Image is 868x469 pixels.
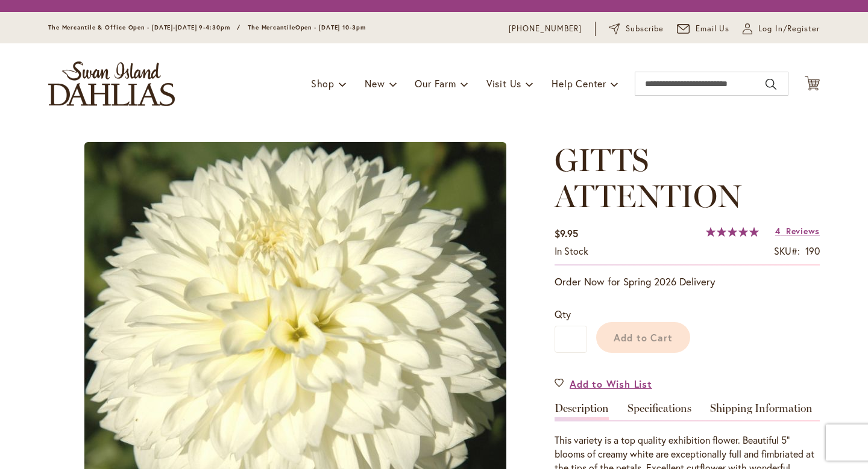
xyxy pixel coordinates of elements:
span: Visit Us [486,77,521,90]
div: 190 [805,244,820,258]
span: Add to Wish List [570,377,652,391]
span: Email Us [696,23,730,35]
span: Reviews [786,225,820,237]
span: In stock [555,244,588,257]
span: Our Farm [415,77,456,90]
span: 4 [775,225,781,237]
a: Shipping Information [710,403,813,420]
span: Log In/Register [758,23,820,35]
span: New [365,77,385,90]
span: GITTS ATTENTION [555,141,741,215]
a: Email Us [677,23,730,35]
div: 100% [706,227,759,237]
a: Description [555,403,609,420]
span: Shop [311,77,335,90]
p: Order Now for Spring 2026 Delivery [555,275,820,289]
a: 4 Reviews [775,225,820,237]
a: Add to Wish List [555,377,652,391]
span: Subscribe [626,23,664,35]
span: The Mercantile & Office Open - [DATE]-[DATE] 9-4:30pm / The Mercantile [48,23,295,31]
strong: SKU [774,244,800,257]
a: Specifications [627,403,691,420]
div: Availability [555,244,588,258]
span: Open - [DATE] 10-3pm [295,23,366,31]
a: [PHONE_NUMBER] [509,23,582,35]
span: Help Center [552,77,606,90]
span: $9.95 [555,227,578,240]
a: store logo [48,61,175,106]
a: Subscribe [609,23,664,35]
span: Qty [555,308,571,320]
a: Log In/Register [743,23,820,35]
